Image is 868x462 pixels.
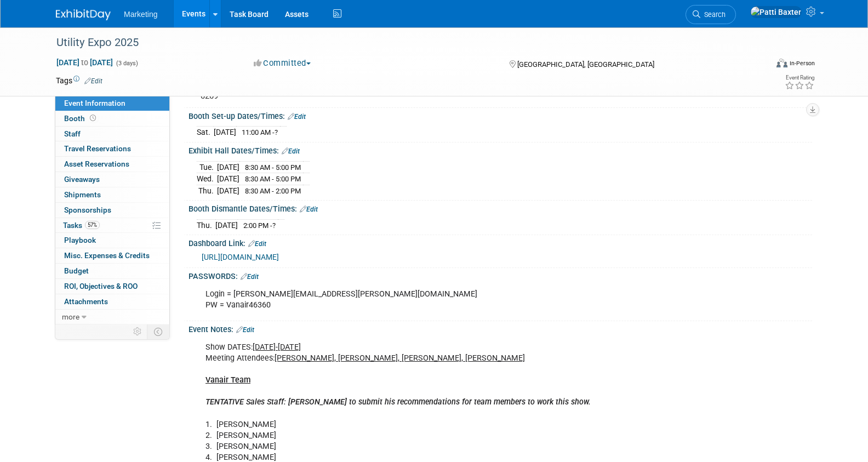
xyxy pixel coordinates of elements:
div: Dashboard Link: [189,235,812,249]
td: Tue. [197,161,217,173]
span: ? [275,128,278,136]
a: Edit [282,147,300,155]
span: Event Information [64,99,125,107]
a: ROI, Objectives & ROO [55,279,169,294]
td: Thu. [197,219,215,231]
td: Personalize Event Tab Strip [128,324,147,339]
span: Search [700,10,726,19]
span: Staff [64,129,81,138]
span: Tasks [63,221,100,230]
a: Attachments [55,294,169,309]
a: Playbook [55,233,169,248]
span: more [62,312,79,321]
div: PASSWORDS: [189,268,812,282]
td: [DATE] [217,161,239,173]
span: 2:00 PM - [243,221,276,230]
a: Staff [55,127,169,141]
span: Sponsorships [64,206,111,214]
div: Exhibit Hall Dates/Times: [189,142,812,157]
span: Attachments [64,297,108,306]
div: Login = [PERSON_NAME][EMAIL_ADDRESS][PERSON_NAME][DOMAIN_NAME] PW = Vanair46360 [198,283,692,316]
u: [DATE]-[DATE] [253,343,301,352]
span: 11:00 AM - [242,128,278,136]
a: Search [686,5,736,24]
div: Event Format [702,57,815,73]
img: ExhibitDay [56,9,111,20]
span: Booth not reserved yet [88,114,98,122]
span: Travel Reservations [64,144,131,153]
span: 8:30 AM - 5:00 PM [245,175,301,183]
span: 8:30 AM - 2:00 PM [245,187,301,195]
span: Giveaways [64,175,100,184]
img: Format-Inperson.png [776,59,787,67]
a: Edit [300,206,318,213]
a: Edit [241,273,259,281]
a: Edit [288,113,306,121]
b: Vanair Team [205,375,250,385]
span: Playbook [64,236,96,244]
a: Budget [55,264,169,278]
a: Edit [248,240,266,248]
span: 8:30 AM - 5:00 PM [245,163,301,172]
a: Shipments [55,187,169,202]
button: Committed [250,58,315,69]
a: Misc. Expenses & Credits [55,248,169,263]
td: Wed. [197,173,217,185]
td: Thu. [197,185,217,196]
div: In-Person [789,59,815,67]
a: Giveaways [55,172,169,187]
a: Edit [84,77,102,85]
b: TENTATIVE Sales Staff: [PERSON_NAME] to submit his recommendations for team members to work this ... [205,397,591,407]
img: Patti Baxter [750,6,802,18]
span: ROI, Objectives & ROO [64,282,138,290]
span: Shipments [64,190,101,199]
span: Marketing [124,10,157,19]
td: [DATE] [215,219,238,231]
td: Sat. [197,127,214,138]
span: [GEOGRAPHIC_DATA], [GEOGRAPHIC_DATA] [517,60,654,69]
div: Event Rating [785,75,814,81]
td: [DATE] [214,127,236,138]
span: ? [272,221,276,230]
span: Budget [64,266,89,275]
span: 57% [85,221,100,229]
td: [DATE] [217,185,239,196]
a: [URL][DOMAIN_NAME] [202,253,279,261]
u: [PERSON_NAME], [PERSON_NAME], [PERSON_NAME], [PERSON_NAME] [275,353,525,363]
a: Tasks57% [55,218,169,233]
a: more [55,310,169,324]
div: Booth Dismantle Dates/Times: [189,201,812,215]
a: Sponsorships [55,203,169,218]
a: Asset Reservations [55,157,169,172]
div: Utility Expo 2025 [53,33,750,53]
span: [DATE] [DATE] [56,58,113,67]
a: Edit [236,326,254,334]
span: Asset Reservations [64,159,129,168]
span: Misc. Expenses & Credits [64,251,150,260]
span: to [79,58,90,67]
td: Toggle Event Tabs [147,324,170,339]
a: Travel Reservations [55,141,169,156]
span: Booth [64,114,98,123]
div: Event Notes: [189,321,812,335]
a: Booth [55,111,169,126]
span: (3 days) [115,60,138,67]
td: [DATE] [217,173,239,185]
div: Booth Set-up Dates/Times: [189,108,812,122]
td: Tags [56,75,102,86]
a: Event Information [55,96,169,111]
